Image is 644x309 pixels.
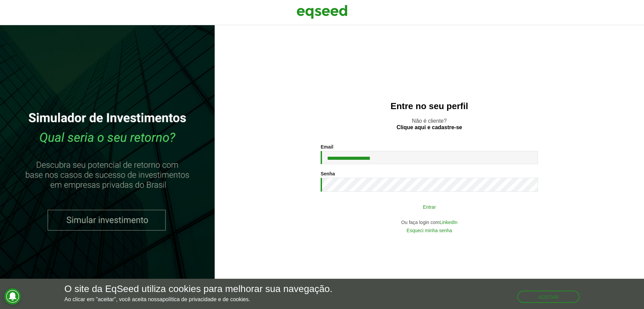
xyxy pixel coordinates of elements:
[321,171,335,176] label: Senha
[517,291,580,303] button: Aceitar
[407,228,452,233] a: Esqueci minha senha
[65,284,333,294] h5: O site da EqSeed utiliza cookies para melhorar sua navegação.
[321,220,538,225] div: Ou faça login com
[65,296,333,303] p: Ao clicar em "aceitar", você aceita nossa .
[341,200,518,213] button: Entrar
[297,3,347,20] img: EqSeed Logo
[321,144,333,149] label: Email
[397,125,462,130] a: Clique aqui e cadastre-se
[440,220,458,225] a: LinkedIn
[228,101,630,111] h2: Entre no seu perfil
[228,118,630,131] p: Não é cliente?
[162,297,249,302] a: política de privacidade e de cookies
